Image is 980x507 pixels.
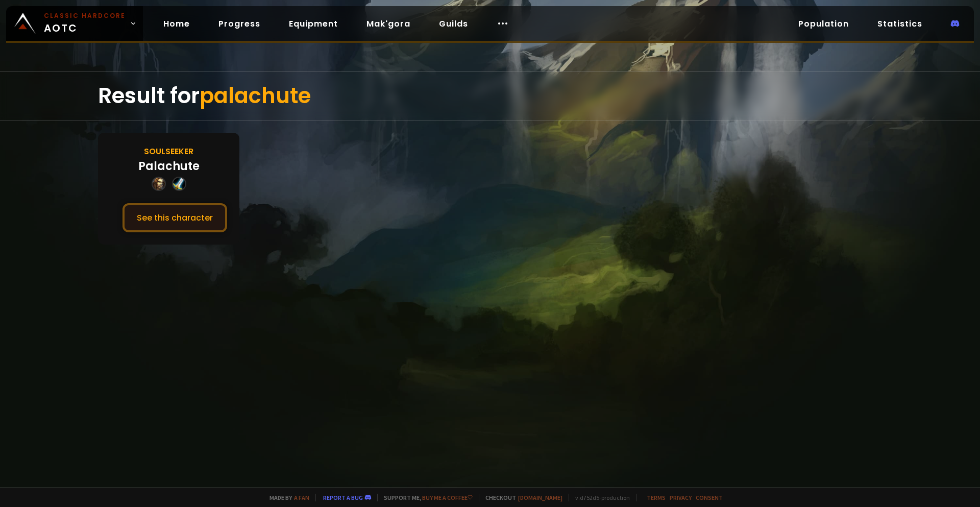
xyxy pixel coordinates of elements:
a: Buy me a coffee [422,494,473,501]
a: [DOMAIN_NAME] [518,494,562,501]
a: Classic HardcoreAOTC [6,6,143,41]
a: Statistics [869,13,930,34]
div: Palachute [138,158,200,175]
a: Privacy [670,494,692,501]
span: Made by [263,494,309,501]
div: Soulseeker [144,145,193,158]
a: Home [155,13,198,34]
a: Report a bug [323,494,363,501]
span: AOTC [44,11,126,36]
a: Guilds [431,13,476,34]
a: Equipment [281,13,346,34]
a: Progress [210,13,268,34]
a: Consent [696,494,723,501]
div: Result for [98,72,882,120]
a: Mak'gora [358,13,419,34]
a: Terms [647,494,666,501]
span: Support me, [377,494,473,501]
small: Classic Hardcore [44,11,126,20]
a: a fan [294,494,309,501]
span: palachute [200,81,311,111]
span: Checkout [479,494,562,501]
a: Population [790,13,857,34]
span: v. d752d5 - production [569,494,630,501]
button: See this character [122,203,227,232]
